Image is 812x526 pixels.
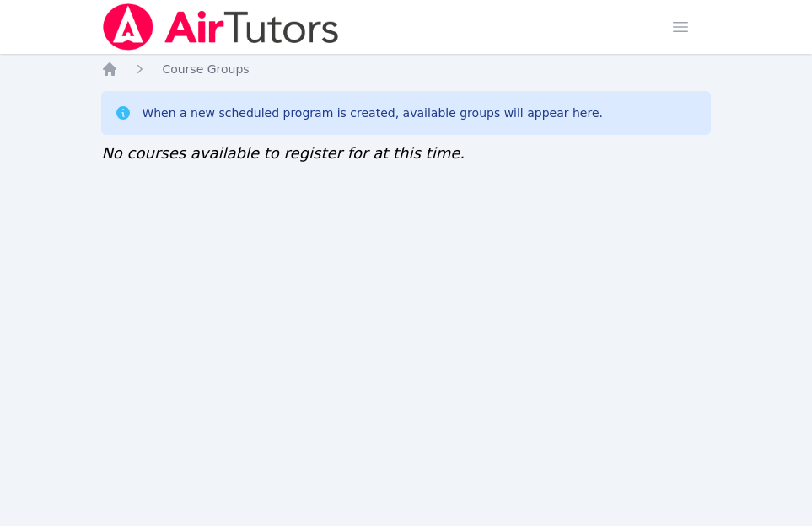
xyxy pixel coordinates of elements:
nav: Breadcrumb [101,61,710,78]
div: When a new scheduled program is created, available groups will appear here. [142,105,603,121]
span: Course Groups [162,62,249,76]
a: Course Groups [162,61,249,78]
span: No courses available to register for at this time. [101,144,465,162]
img: Air Tutors [101,3,340,51]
